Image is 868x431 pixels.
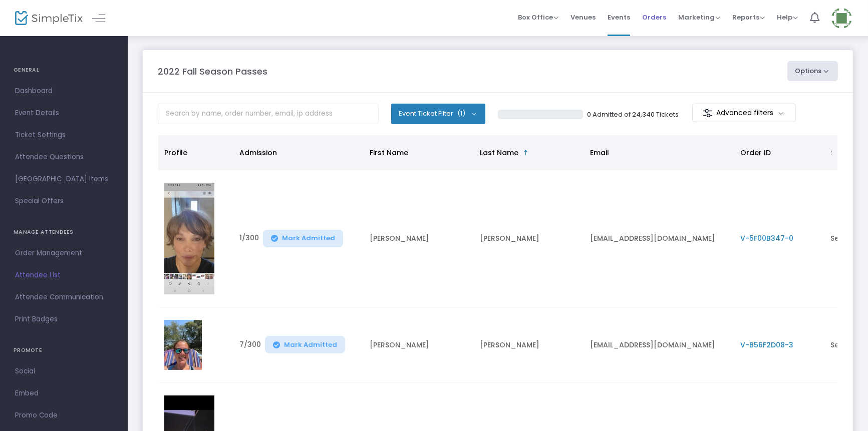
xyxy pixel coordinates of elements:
span: (1) [457,110,465,118]
span: Orders [642,5,666,30]
span: Admission [239,148,277,158]
img: Attendee profile image [164,320,202,370]
span: Ticket Settings [15,129,113,142]
span: Order Management [15,247,113,260]
td: [PERSON_NAME] [474,170,584,307]
td: [PERSON_NAME] [474,307,584,383]
span: 7/300 [239,339,261,354]
img: Attendee profile image [164,183,214,294]
span: First Name [370,148,408,158]
td: [PERSON_NAME] [364,170,474,307]
span: Mark Admitted [282,234,335,242]
img: filter [703,108,713,118]
span: Dashboard [15,85,113,98]
h4: MANAGE ATTENDEES [14,222,114,242]
span: Attendee List [15,269,113,282]
button: Mark Admitted [265,336,345,353]
m-panel-title: 2022 Fall Season Passes [158,65,267,78]
span: Promo Code [15,409,113,422]
span: V-B56F2D08-3 [740,340,793,350]
span: Order ID [740,148,771,158]
button: Event Ticket Filter(1) [391,104,485,124]
span: Embed [15,387,113,400]
span: Venues [570,5,596,30]
span: [GEOGRAPHIC_DATA] Items [15,173,113,186]
input: Search by name, order number, email, ip address [158,104,379,124]
th: Profile [158,135,233,170]
p: 0 Admitted of 24,340 Tickets [587,110,679,120]
span: Print Badges [15,313,113,326]
button: Mark Admitted [263,230,343,247]
span: Section [830,148,857,158]
span: V-5F00B347-0 [740,233,793,243]
span: Mark Admitted [284,341,337,349]
td: [EMAIL_ADDRESS][DOMAIN_NAME] [584,170,734,307]
span: Marketing [678,13,720,22]
span: Email [590,148,609,158]
span: Last Name [480,148,518,158]
span: Box Office [518,13,558,22]
span: Help [777,13,798,22]
span: Reports [732,13,765,22]
span: 1/300 [239,233,259,247]
button: Options [787,61,838,81]
span: Event Details [15,107,113,120]
span: Special Offers [15,195,113,208]
span: Sortable [522,149,530,157]
m-button: Advanced filters [692,104,796,122]
td: [PERSON_NAME] [364,307,474,383]
span: Social [15,365,113,378]
td: [EMAIL_ADDRESS][DOMAIN_NAME] [584,307,734,383]
span: Attendee Communication [15,291,113,304]
h4: GENERAL [14,60,114,80]
span: Attendee Questions [15,151,113,164]
span: Events [608,5,630,30]
h4: PROMOTE [14,340,114,360]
